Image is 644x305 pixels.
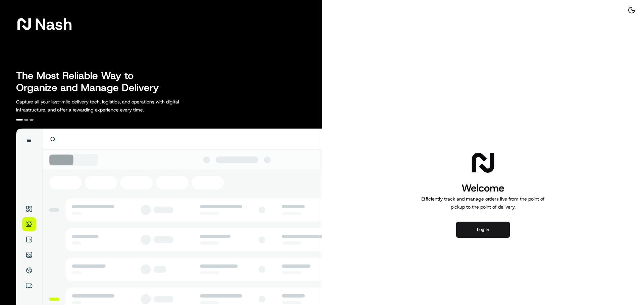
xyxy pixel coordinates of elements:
h1: Welcome [419,181,547,195]
p: Capture all your last-mile delivery tech, logistics, and operations with digital infrastructure, ... [16,98,209,114]
h2: The Most Reliable Way to Organize and Manage Delivery [16,70,166,94]
p: Efficiently track and manage orders live from the point of pickup to the point of delivery. [419,195,547,211]
span: Nash [35,17,72,31]
button: Log in [456,222,510,238]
